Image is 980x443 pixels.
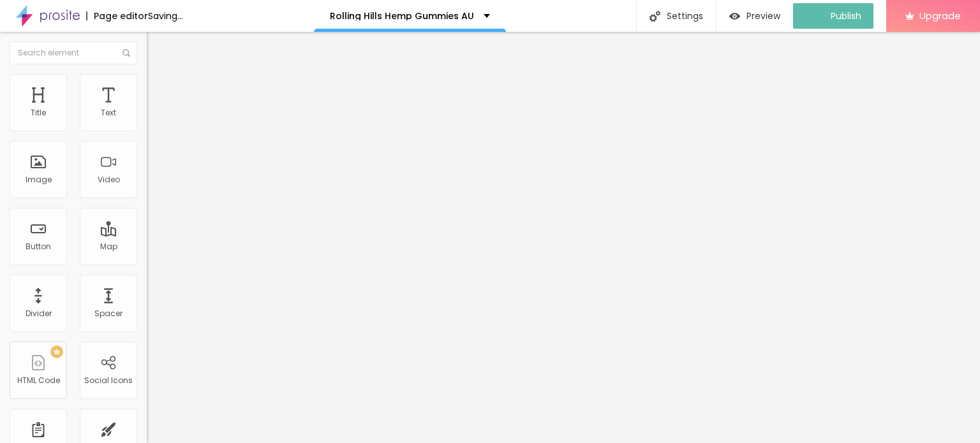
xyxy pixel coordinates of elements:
[122,49,130,57] img: Icone
[746,11,780,21] span: Preview
[10,41,137,64] input: Search element
[716,3,793,29] button: Preview
[26,309,52,318] div: Divider
[100,242,117,251] div: Map
[148,11,183,20] div: Saving...
[31,108,46,117] div: Title
[17,376,60,385] div: HTML Code
[650,11,660,22] img: Icone
[26,242,51,251] div: Button
[98,175,120,184] div: Video
[919,10,961,21] span: Upgrade
[26,175,52,184] div: Image
[101,108,116,117] div: Text
[94,309,122,318] div: Spacer
[84,376,133,385] div: Social Icons
[729,11,740,22] img: view-1.svg
[330,11,474,20] p: Rolling Hills Hemp Gummies AU
[831,11,861,21] span: Publish
[793,3,873,29] button: Publish
[86,11,148,20] div: Page editor
[147,32,980,443] iframe: Editor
